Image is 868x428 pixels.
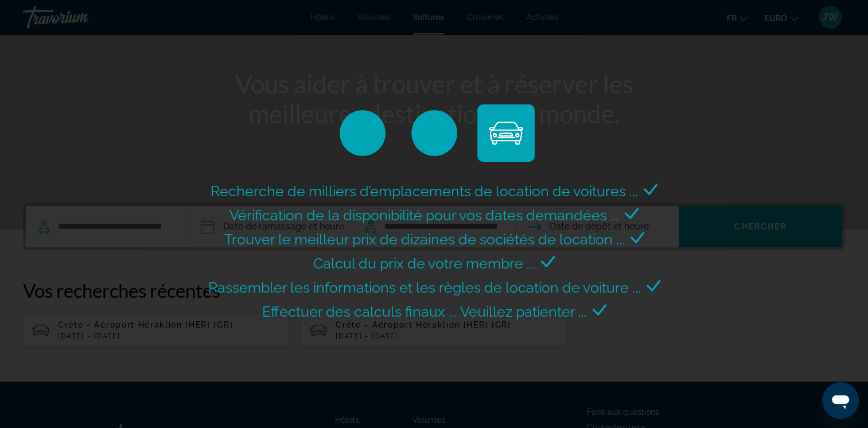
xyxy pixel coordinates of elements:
span: Calcul du prix de votre membre ... [313,255,535,272]
span: Rassembler les informations et les règles de location de voiture ... [208,279,641,296]
span: Recherche de milliers d’emplacements de location de voitures ... [211,182,638,200]
span: Trouver le meilleur prix de dizaines de sociétés de location ... [224,231,625,248]
span: Vérification de la disponibilité pour vos dates demandées ... [229,207,619,224]
span: Effectuer des calculs finaux ... Veuillez patienter ... [262,303,587,320]
iframe: Button to launch messaging window [822,382,859,419]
